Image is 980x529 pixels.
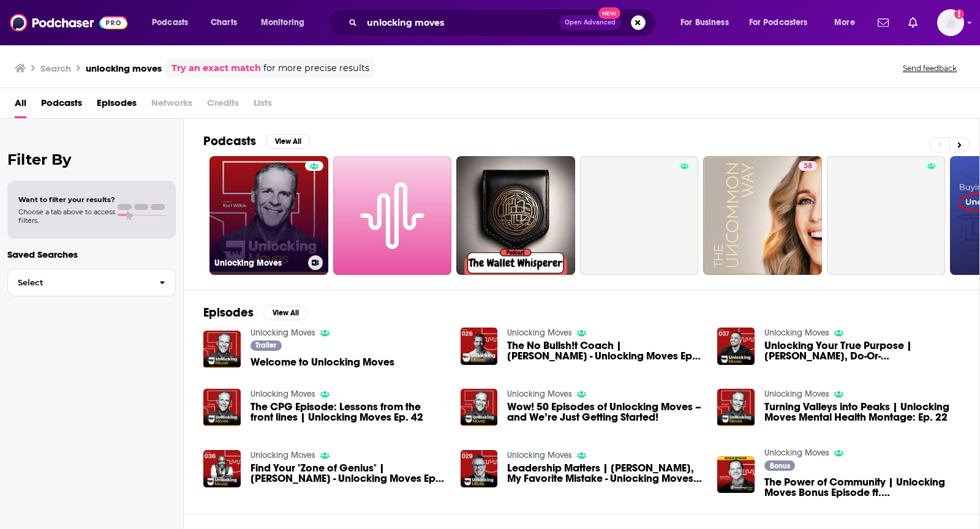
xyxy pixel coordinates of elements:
a: All [15,93,26,118]
span: Charts [211,14,237,31]
a: Unlocking Moves [251,328,315,338]
a: Unlocking Moves [764,389,829,399]
span: Lists [254,93,272,118]
img: Turning Valleys into Peaks | Unlocking Moves Mental Health Montage: Ep. 22 [717,389,755,426]
span: Networks [151,93,192,118]
a: The Power of Community | Unlocking Moves Bonus Episode ft. Craig Wiley, Transcend Business [764,477,960,498]
span: Podcasts [152,14,188,31]
span: Choose a tab above to access filters. [18,208,115,225]
span: More [834,14,855,31]
span: Monitoring [261,14,304,31]
span: Find Your "Zone of Genius" | [PERSON_NAME] - Unlocking Moves Ep. 36 [251,463,446,484]
p: Saved Searches [7,249,176,260]
a: Unlocking Moves [209,156,328,275]
input: Search podcasts, credits, & more... [362,13,559,32]
a: Unlocking Moves [507,328,572,338]
a: Episodes [97,93,137,118]
span: Unlocking Your True Purpose | [PERSON_NAME], Do-Or-[PERSON_NAME] Visionary Foundation - Unlocking... [764,340,960,361]
img: Find Your "Zone of Genius" | Ramon Ray - Unlocking Moves Ep. 36 [203,450,241,487]
svg: Add a profile image [954,9,964,19]
span: The No Bullsh!t Coach | [PERSON_NAME] - Unlocking Moves Ep. 26 [507,340,703,361]
a: EpisodesView All [203,305,307,320]
button: open menu [672,13,744,32]
h3: unlocking moves [86,62,162,74]
div: Search podcasts, credits, & more... [340,9,668,37]
h3: Search [40,62,71,74]
a: 38 [703,156,822,275]
a: Find Your "Zone of Genius" | Ramon Ray - Unlocking Moves Ep. 36 [251,463,446,484]
h2: Episodes [203,305,254,320]
a: The No Bullsh!t Coach | Adrian Koehler - Unlocking Moves Ep. 26 [507,340,703,361]
button: Select [7,269,176,296]
button: open menu [143,13,204,32]
a: Wow! 50 Episodes of Unlocking Moves – and We’re Just Getting Started! [507,402,703,422]
button: Open AdvancedNew [559,15,621,30]
img: The Power of Community | Unlocking Moves Bonus Episode ft. Craig Wiley, Transcend Business [717,456,755,493]
span: For Podcasters [749,14,808,31]
h2: Filter By [7,151,176,168]
span: The Power of Community | Unlocking Moves Bonus Episode ft. [PERSON_NAME], Transcend Business [764,477,960,498]
img: Wow! 50 Episodes of Unlocking Moves – and We’re Just Getting Started! [461,389,498,426]
img: User Profile [937,9,964,36]
a: The CPG Episode: Lessons from the front lines | Unlocking Moves Ep. 42 [251,402,446,422]
span: Select [8,279,149,287]
span: For Business [680,14,729,31]
button: View All [266,134,310,149]
span: Open Advanced [565,20,616,26]
button: Show profile menu [937,9,964,36]
span: Want to filter your results? [18,195,115,204]
span: for more precise results [263,61,369,75]
button: Send feedback [899,63,960,73]
img: Welcome to Unlocking Moves [203,331,241,368]
img: Unlocking Your True Purpose | Charles Choice, Do-Or-Dier Visionary Foundation - Unlocking Moves #37 [717,328,755,365]
span: Bonus [770,462,790,470]
a: Unlocking Your True Purpose | Charles Choice, Do-Or-Dier Visionary Foundation - Unlocking Moves #37 [764,340,960,361]
span: New [598,7,620,19]
button: open menu [741,13,826,32]
a: 38 [799,161,817,171]
a: Unlocking Moves [507,389,572,399]
button: View All [263,306,307,320]
span: Logged in as TeemsPR [937,9,964,36]
button: open menu [826,13,870,32]
a: Try an exact match [171,61,261,75]
span: Leadership Matters | [PERSON_NAME], My Favorite Mistake - Unlocking Moves Ep. 29 [507,463,703,484]
img: The CPG Episode: Lessons from the front lines | Unlocking Moves Ep. 42 [203,389,241,426]
span: 38 [804,160,812,173]
img: Leadership Matters | Mark Graban, My Favorite Mistake - Unlocking Moves Ep. 29 [461,450,498,487]
a: Leadership Matters | Mark Graban, My Favorite Mistake - Unlocking Moves Ep. 29 [507,463,703,484]
span: Podcasts [41,93,82,118]
button: open menu [252,13,320,32]
a: Show notifications dropdown [873,12,894,33]
a: Charts [203,13,244,32]
img: The No Bullsh!t Coach | Adrian Koehler - Unlocking Moves Ep. 26 [461,328,498,365]
a: Unlocking Moves [507,450,572,460]
a: Welcome to Unlocking Moves [251,357,394,367]
a: Unlocking Moves [764,448,829,458]
a: Show notifications dropdown [903,12,922,33]
h2: Podcasts [203,133,256,149]
img: Podchaser - Follow, Share and Rate Podcasts [10,11,127,34]
a: Unlocking Moves [251,389,315,399]
span: Credits [207,93,239,118]
a: PodcastsView All [203,133,310,149]
h3: Unlocking Moves [214,258,303,268]
a: Turning Valleys into Peaks | Unlocking Moves Mental Health Montage: Ep. 22 [764,402,960,422]
a: Unlocking Moves [251,450,315,460]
